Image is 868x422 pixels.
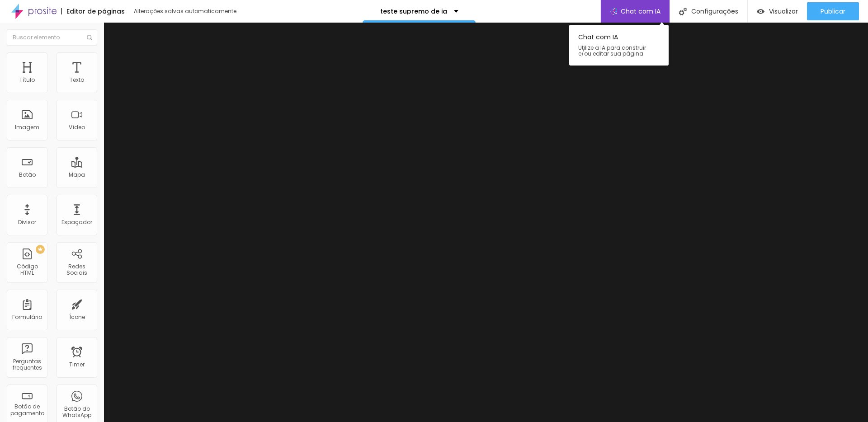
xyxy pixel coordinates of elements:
[807,2,859,20] button: Publicar
[7,29,97,46] input: Buscar elemento
[380,8,447,14] p: teste supremo de ia
[15,124,39,131] div: Imagem
[821,8,845,15] span: Publicar
[69,124,85,131] div: Vídeo
[87,35,92,40] img: Icone
[610,8,617,15] img: AI
[19,172,36,178] div: Botão
[569,25,669,66] div: Chat com IA
[679,8,687,15] img: Icone
[9,263,45,277] div: Código HTML
[70,77,84,83] div: Texto
[621,8,660,14] span: Chat com IA
[69,172,85,178] div: Mapa
[748,2,807,20] button: Visualizar
[59,406,94,419] div: Botão do WhatsApp
[59,263,94,277] div: Redes Sociais
[578,45,660,56] span: Utilize a IA para construir e/ou editar sua página
[9,358,45,371] div: Perguntas frequentes
[134,9,238,14] div: Alterações salvas automaticamente
[104,23,868,422] iframe: Editor
[61,219,92,225] div: Espaçador
[69,361,85,368] div: Timer
[769,8,798,15] span: Visualizar
[12,314,42,320] div: Formulário
[757,8,764,15] img: view-1.svg
[69,314,85,320] div: Ícone
[9,403,45,417] div: Botão de pagamento
[61,8,125,14] div: Editor de páginas
[19,77,35,83] div: Título
[18,219,36,225] div: Divisor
